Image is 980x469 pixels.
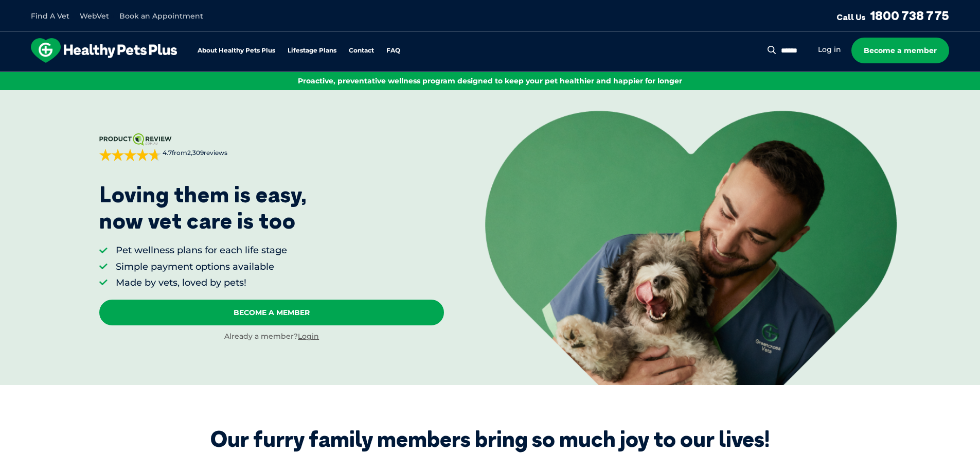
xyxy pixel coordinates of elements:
span: Call Us [836,12,866,22]
a: Find A Vet [31,11,69,21]
p: Loving them is easy, now vet care is too [99,182,307,234]
img: <p>Loving them is easy, <br /> now vet care is too</p> [485,111,897,385]
a: Contact [349,47,374,54]
a: Lifestage Plans [288,47,336,54]
li: Pet wellness plans for each life stage [116,244,287,257]
a: Become a member [851,38,949,63]
a: About Healthy Pets Plus [198,47,275,54]
a: Login [298,332,319,341]
li: Made by vets, loved by pets! [116,276,287,289]
button: Search [765,45,778,55]
a: 4.7from2,309reviews [99,133,444,161]
strong: 4.7 [163,149,172,157]
div: Already a member? [99,332,444,342]
div: 4.7 out of 5 stars [99,149,161,161]
div: Our furry family members bring so much joy to our lives! [210,426,770,452]
span: 2,309 reviews [187,149,227,157]
a: Log in [818,45,841,55]
a: WebVet [80,11,109,21]
span: Proactive, preventative wellness program designed to keep your pet healthier and happier for longer [298,76,682,85]
li: Simple payment options available [116,260,287,273]
a: FAQ [386,47,400,54]
span: from [161,149,227,158]
img: hpp-logo [31,38,177,63]
a: Become A Member [99,300,444,325]
a: Book an Appointment [119,11,203,21]
a: Call Us1800 738 775 [836,8,949,23]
